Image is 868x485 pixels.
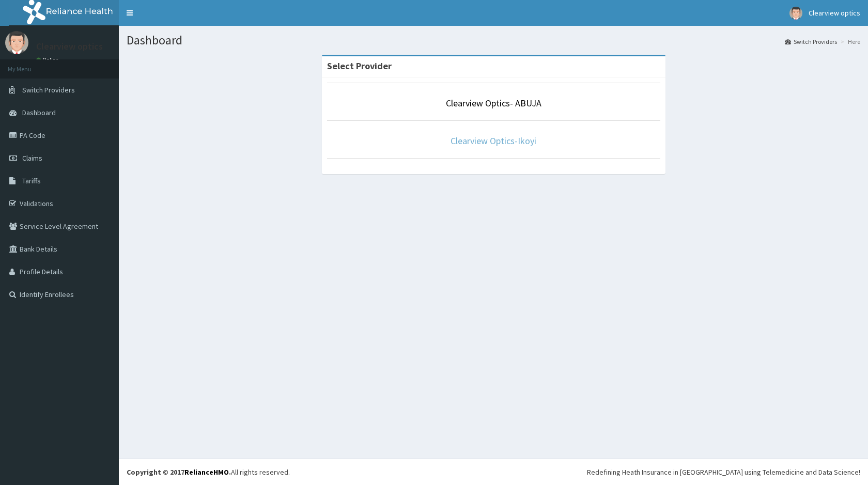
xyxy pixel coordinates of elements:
[22,176,41,185] span: Tariffs
[36,56,61,64] a: Online
[5,31,28,54] img: User Image
[789,7,802,20] img: User Image
[127,467,231,477] strong: Copyright © 2017 .
[119,459,868,485] footer: All rights reserved.
[327,60,392,72] strong: Select Provider
[22,108,56,117] span: Dashboard
[451,135,536,147] a: Clearview Optics-Ikoyi
[22,85,75,95] span: Switch Providers
[785,37,837,46] a: Switch Providers
[587,467,860,477] div: Redefining Heath Insurance in [GEOGRAPHIC_DATA] using Telemedicine and Data Science!
[22,153,42,163] span: Claims
[446,97,541,109] a: Clearview Optics- ABUJA
[36,42,103,51] p: Clearview optics
[838,37,860,46] li: Here
[127,34,860,47] h1: Dashboard
[809,8,860,18] span: Clearview optics
[184,467,229,477] a: RelianceHMO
